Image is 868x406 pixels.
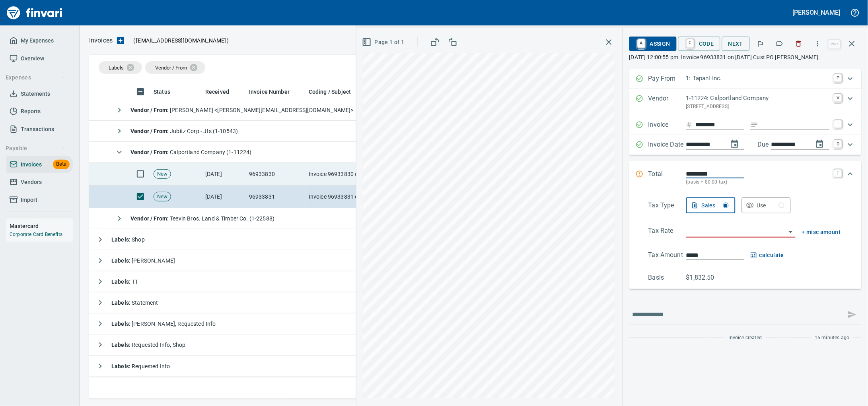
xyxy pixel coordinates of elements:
[130,107,170,113] strong: Vendor / From :
[686,74,829,83] p: 1: Tapani Inc.
[2,70,69,85] button: Expenses
[111,257,175,264] span: [PERSON_NAME]
[648,120,686,130] p: Invoice
[742,197,791,213] button: Use
[249,87,290,97] span: Invoice Number
[246,186,306,208] td: 96933831
[802,227,841,237] button: + misc amount
[6,50,73,68] a: Overview
[785,226,796,238] button: Open
[629,115,862,135] div: Expand
[687,39,694,48] a: C
[790,35,808,52] button: Discard
[306,163,465,186] td: Invoice 96933830 on [DATE] Cust PO ONE TWENTY UP
[809,35,827,52] button: More
[702,201,729,211] div: Sales
[53,160,70,169] span: Beta
[6,73,66,83] span: Expenses
[154,170,171,178] span: New
[629,37,677,51] button: AAssign
[155,65,187,71] span: Vendor / From
[648,273,686,282] p: Basis
[834,169,842,177] a: T
[111,257,132,264] strong: Labels :
[128,37,229,44] p: ( )
[154,193,171,201] span: New
[10,222,73,230] h6: Mastercard
[629,53,862,61] p: [DATE] 12:00:55 pm. Invoice 96933831 on [DATE] Cust PO [PERSON_NAME].
[725,135,744,154] button: change date
[111,321,216,327] span: [PERSON_NAME], Requested Info
[6,32,73,50] a: My Expenses
[205,87,239,97] span: Received
[648,94,686,110] p: Vendor
[130,215,274,222] span: Teevin Bros. Land & Timber Co. (1-22588)
[648,169,686,186] p: Total
[21,54,44,64] span: Overview
[6,156,73,174] a: InvoicesBeta
[111,278,138,285] span: TT
[834,94,842,102] a: V
[843,305,862,324] span: This records your message into the invoice and notifies anyone mentioned
[686,94,829,103] p: 1-11224: Calportland Company
[6,143,66,153] span: Payable
[629,89,862,115] div: Expand
[648,74,686,84] p: Pay From
[629,135,862,155] div: Expand
[834,74,842,82] a: P
[89,36,113,45] p: Invoices
[113,36,128,45] button: Upload an Invoice
[5,3,64,22] img: Finvari
[6,120,73,138] a: Transactions
[648,140,686,150] p: Invoice Date
[111,236,132,243] strong: Labels :
[205,87,229,97] span: Received
[751,250,784,260] button: calculate
[202,163,246,186] td: [DATE]
[21,177,42,187] span: Vendors
[648,226,686,238] p: Tax Rate
[686,273,724,282] p: $1,832.50
[202,186,246,208] td: [DATE]
[360,35,408,50] button: Page 1 of 1
[678,37,720,51] button: CCode
[364,37,405,47] span: Page 1 of 1
[2,141,69,156] button: Payable
[829,40,841,48] a: esc
[21,160,42,170] span: Invoices
[111,278,132,285] strong: Labels :
[629,161,862,194] div: Expand
[751,121,759,129] svg: Invoice description
[827,34,862,53] span: Close invoice
[249,87,300,97] span: Invoice Number
[130,215,170,222] strong: Vendor / From :
[10,232,62,237] a: Corporate Card Benefits
[6,173,73,191] a: Vendors
[111,300,158,306] span: Statement
[309,87,351,97] span: Coding / Subject
[815,334,850,342] span: 15 minutes ago
[130,149,252,155] span: Calportland Company (1-11224)
[135,37,227,44] span: [EMAIL_ADDRESS][DOMAIN_NAME]
[111,300,132,306] strong: Labels :
[685,37,714,50] span: Code
[21,195,37,205] span: Import
[309,87,361,97] span: Coding / Subject
[21,106,41,116] span: Reports
[145,61,205,74] div: Vendor / From
[111,342,185,348] span: Requested Info, Shop
[109,65,124,71] span: Labels
[629,194,862,289] div: Expand
[648,201,686,213] p: Tax Type
[636,37,670,50] span: Assign
[771,35,788,52] button: Labels
[629,69,862,89] div: Expand
[130,107,354,113] span: [PERSON_NAME] <[PERSON_NAME][EMAIL_ADDRESS][DOMAIN_NAME]>
[810,135,829,154] button: change due date
[154,87,181,97] span: Status
[791,6,843,19] button: [PERSON_NAME]
[6,191,73,209] a: Import
[686,197,736,213] button: Sales
[728,39,743,49] span: Next
[6,102,73,120] a: Reports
